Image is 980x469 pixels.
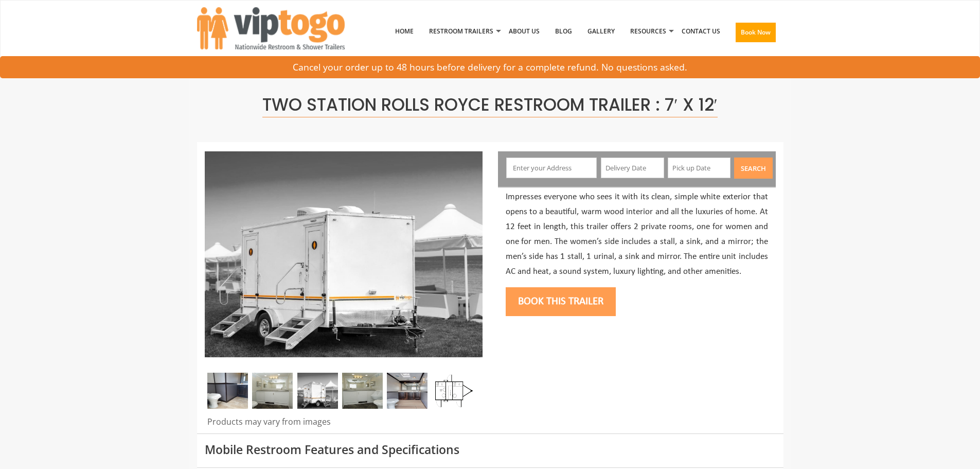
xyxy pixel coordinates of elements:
img: Floor Plan of 2 station restroom with sink and toilet [432,373,473,409]
p: Impresses everyone who sees it with its clean, simple white exterior that opens to a beautiful, w... [506,190,768,279]
a: Contact Us [674,5,728,58]
img: Side view of two station restroom trailer with separate doors for males and females [205,151,483,357]
button: Book this trailer [506,287,616,316]
button: Book Now [736,23,776,42]
a: Restroom Trailers [421,5,501,58]
a: Resources [622,5,674,58]
a: Book Now [728,5,783,64]
h3: Mobile Restroom Features and Specifications [205,443,776,456]
input: Delivery Date [601,158,664,178]
img: Gel 2 station 03 [342,373,383,409]
img: VIPTOGO [197,7,345,49]
a: About Us [501,5,547,58]
img: A mini restroom trailer with two separate stations and separate doors for males and females [297,373,338,409]
div: Products may vary from images [205,416,483,433]
a: Gallery [580,5,622,58]
img: A close view of inside of a station with a stall, mirror and cabinets [387,373,427,409]
span: Two Station Rolls Royce Restroom Trailer : 7′ x 12′ [262,93,717,117]
a: Home [387,5,421,58]
img: Gel 2 station 02 [252,373,293,409]
a: Blog [547,5,580,58]
input: Pick up Date [668,158,731,178]
button: Search [734,158,773,179]
input: Enter your Address [506,158,597,178]
img: A close view of inside of a station with a stall, mirror and cabinets [207,373,248,409]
